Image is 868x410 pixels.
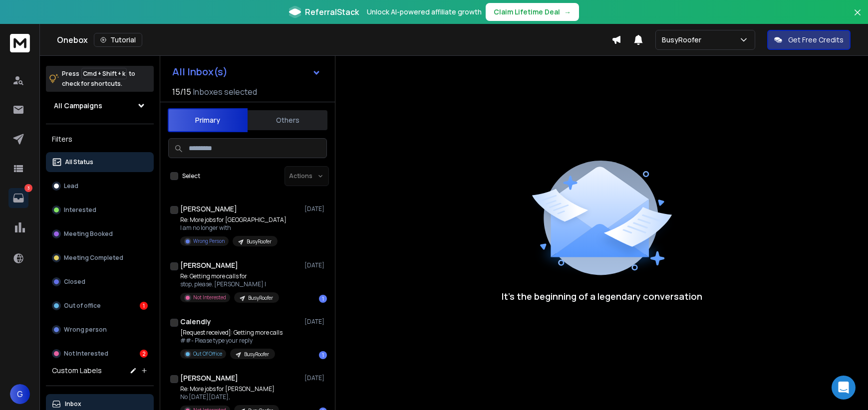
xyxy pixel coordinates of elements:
button: Out of office1 [46,296,154,316]
h3: Inboxes selected [193,86,257,98]
div: 1 [319,351,327,359]
h3: Filters [46,132,154,146]
p: Interested [64,206,96,214]
span: Cmd + Shift + k [81,68,127,79]
p: Closed [64,278,85,286]
p: Not Interested [64,350,108,358]
h3: Custom Labels [52,366,102,376]
p: No [DATE][DATE], [180,393,279,401]
h1: [PERSON_NAME] [180,204,237,214]
p: BusyRoofer [247,238,272,245]
p: I am no longer with [180,224,287,232]
p: stop, please. [PERSON_NAME] | [180,280,279,288]
button: Tutorial [94,33,142,47]
button: All Campaigns [46,96,154,116]
p: 3 [24,184,32,192]
p: Inbox [65,400,81,408]
p: Not Interested [193,294,226,301]
p: [DATE] [304,374,327,382]
h1: [PERSON_NAME] [180,373,238,383]
button: Primary [168,108,248,132]
button: Lead [46,176,154,196]
h1: Calendly [180,317,211,327]
p: ##- Please type your reply [180,337,283,345]
a: 3 [8,188,28,208]
div: 2 [140,350,148,358]
div: Onebox [57,33,611,47]
p: Re: More jobs for [GEOGRAPHIC_DATA] [180,216,287,224]
button: Get Free Credits [767,30,851,50]
button: Meeting Completed [46,248,154,268]
button: Others [248,109,327,131]
p: All Status [65,158,93,166]
div: Open Intercom Messenger [832,376,856,400]
p: [Request received]: Getting more calls [180,329,283,337]
span: → [564,7,571,17]
div: 1 [319,295,327,303]
p: Re: More jobs for [PERSON_NAME] [180,385,279,393]
div: 1 [140,302,148,310]
p: BusyRoofer [248,294,273,302]
p: Meeting Booked [64,230,113,238]
p: Meeting Completed [64,254,123,262]
span: ReferralStack [305,6,359,18]
p: Press to check for shortcuts. [62,69,135,89]
p: Out of office [64,302,101,310]
p: Unlock AI-powered affiliate growth [367,7,482,17]
button: Meeting Booked [46,224,154,244]
p: Re: Getting more calls for [180,272,279,280]
h1: All Campaigns [54,101,102,111]
button: All Status [46,152,154,172]
button: Close banner [851,6,864,30]
h1: [PERSON_NAME] [180,260,238,270]
p: [DATE] [304,261,327,269]
p: It’s the beginning of a legendary conversation [502,289,702,303]
button: Wrong person [46,320,154,340]
p: Wrong Person [193,237,225,245]
button: All Inbox(s) [164,62,329,82]
p: Lead [64,182,78,190]
button: Closed [46,272,154,292]
button: Claim Lifetime Deal→ [486,3,579,21]
p: Get Free Credits [788,35,844,45]
label: Select [182,172,200,180]
p: [DATE] [304,318,327,326]
button: Not Interested2 [46,344,154,364]
button: G [10,384,30,404]
h1: All Inbox(s) [172,67,228,77]
p: BusyRoofer [662,35,705,45]
p: Wrong person [64,326,107,334]
p: [DATE] [304,205,327,213]
button: Interested [46,200,154,220]
p: Out Of Office [193,350,222,358]
p: BusyRoofer [244,351,269,358]
span: 15 / 15 [172,86,191,98]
